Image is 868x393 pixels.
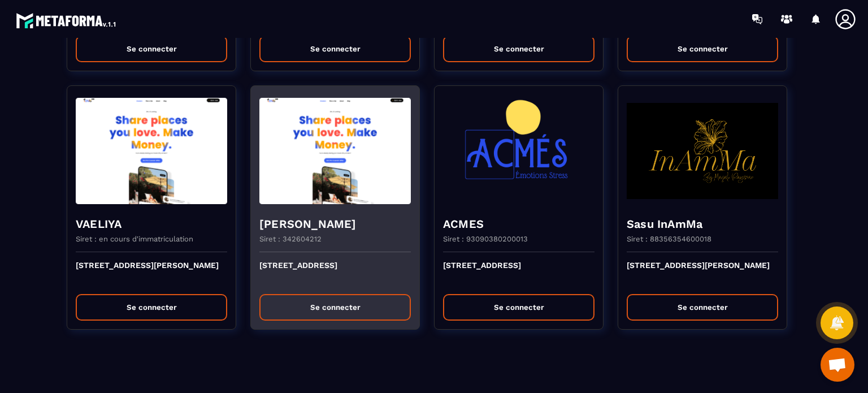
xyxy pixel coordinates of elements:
[627,94,778,208] img: funnel-background
[627,235,711,243] p: Siret : 88356354600018
[627,36,778,62] button: Se connecter
[76,294,227,321] button: Se connecter
[76,36,227,62] button: Se connecter
[443,261,594,286] p: [STREET_ADDRESS]
[443,216,594,232] h4: ACMES
[259,216,411,232] h4: [PERSON_NAME]
[443,294,594,321] button: Se connecter
[627,216,778,232] h4: Sasu InAmMa
[76,261,227,286] p: [STREET_ADDRESS][PERSON_NAME]
[443,235,528,243] p: Siret : 93090380200013
[76,94,227,208] img: funnel-background
[821,348,854,382] div: Ouvrir le chat
[443,94,594,208] img: funnel-background
[259,36,411,62] button: Se connecter
[16,10,118,31] img: logo
[627,261,778,286] p: [STREET_ADDRESS][PERSON_NAME]
[259,235,322,243] p: Siret : 342604212
[76,235,193,243] p: Siret : en cours d'immatriculation
[259,294,411,321] button: Se connecter
[76,216,227,232] h4: VAELIYA
[443,36,594,62] button: Se connecter
[259,261,411,286] p: [STREET_ADDRESS]
[259,94,411,208] img: funnel-background
[627,294,778,321] button: Se connecter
